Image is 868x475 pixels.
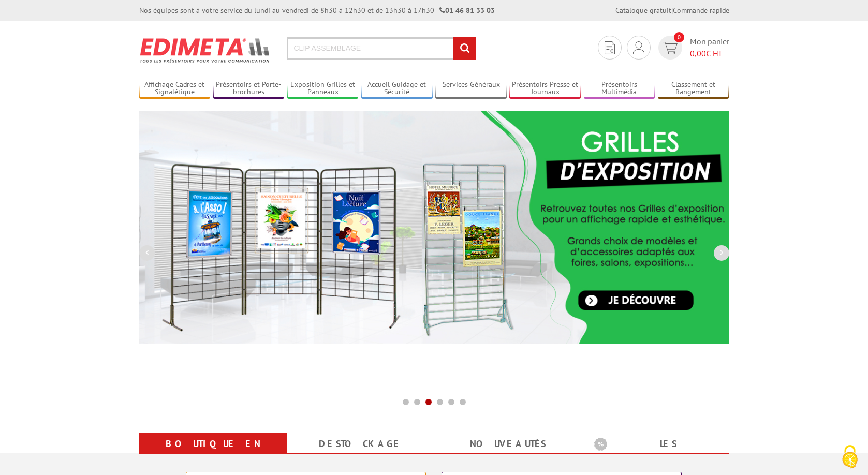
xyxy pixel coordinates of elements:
a: Exposition Grilles et Panneaux [287,80,359,97]
b: Les promotions [594,435,724,455]
button: Cookies (fenêtre modale) [832,440,868,475]
img: Cookies (fenêtre modale) [837,444,863,470]
a: Destockage [299,435,422,453]
a: devis rapide 0 Mon panier 0,00€ HT [656,36,729,60]
a: Présentoirs Multimédia [584,80,655,97]
a: Catalogue gratuit [615,6,671,15]
a: Commande rapide [673,6,729,15]
a: Affichage Cadres et Signalétique [139,80,211,97]
span: Mon panier [690,36,729,60]
a: Présentoirs Presse et Journaux [509,80,581,97]
span: € HT [690,48,729,60]
div: Nos équipes sont à votre service du lundi au vendredi de 8h30 à 12h30 et de 13h30 à 17h30 [139,5,495,16]
a: Boutique en ligne [152,435,274,472]
strong: 01 46 81 33 03 [439,6,495,15]
img: Présentoir, panneau, stand - Edimeta - PLV, affichage, mobilier bureau, entreprise [139,31,271,69]
a: Les promotions [594,435,717,472]
a: Services Généraux [435,80,507,97]
a: nouveautés [447,435,569,453]
input: Rechercher un produit ou une référence... [287,37,476,60]
img: devis rapide [605,41,615,54]
div: | [615,5,729,16]
img: devis rapide [633,41,644,54]
input: rechercher [453,37,476,60]
a: Accueil Guidage et Sécurité [361,80,433,97]
span: 0,00 [690,48,706,58]
img: devis rapide [663,42,678,54]
span: 0 [674,32,684,42]
a: Présentoirs et Porte-brochures [213,80,285,97]
a: Classement et Rangement [658,80,729,97]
